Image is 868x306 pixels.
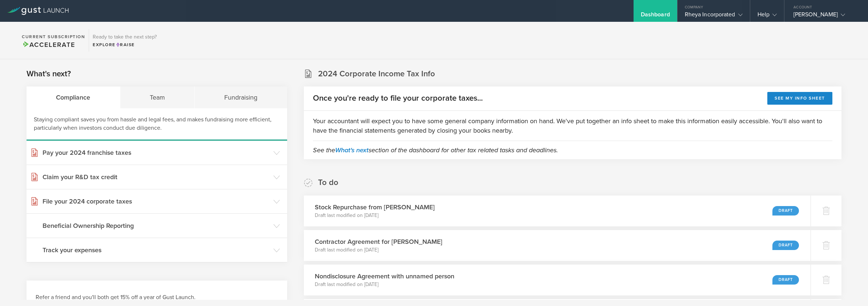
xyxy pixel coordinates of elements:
[304,265,811,295] div: Nondisclosure Agreement with unnamed personDraft last modified on [DATE]Draft
[315,271,454,281] h3: Nondisclosure Agreement with unnamed person
[832,271,868,306] iframe: Chat Widget
[641,11,670,22] div: Dashboard
[304,230,811,261] div: Contractor Agreement for [PERSON_NAME]Draft last modified on [DATE]Draft
[43,221,270,230] h3: Beneficial Ownership Reporting
[313,93,483,104] h2: Once you're ready to file your corporate taxes...
[315,212,435,219] p: Draft last modified on [DATE]
[22,35,85,39] h2: Current Subscription
[43,172,270,182] h3: Claim your R&D tax credit
[767,92,832,105] button: See my info sheet
[335,146,369,154] a: What's next
[685,11,743,22] div: Rheya Incorporated
[772,206,799,216] div: Draft
[43,148,270,157] h3: Pay your 2024 franchise taxes
[758,11,777,22] div: Help
[772,275,799,285] div: Draft
[22,41,75,49] span: Accelerate
[195,86,287,108] div: Fundraising
[36,293,278,302] h3: Refer a friend and you'll both get 15% off a year of Gust Launch.
[315,237,442,246] h3: Contractor Agreement for [PERSON_NAME]
[93,41,157,48] div: Explore
[304,196,811,226] div: Stock Repurchase from [PERSON_NAME]Draft last modified on [DATE]Draft
[313,146,558,154] em: See the section of the dashboard for other tax related tasks and deadlines.
[116,42,135,47] span: Raise
[27,69,71,79] h2: What's next?
[318,177,338,188] h2: To do
[772,241,799,250] div: Draft
[318,69,435,79] h2: 2024 Corporate Income Tax Info
[313,116,832,135] p: Your accountant will expect you to have some general company information on hand. We've put toget...
[89,29,160,52] div: Ready to take the next step?ExploreRaise
[43,245,270,255] h3: Track your expenses
[315,246,442,254] p: Draft last modified on [DATE]
[315,202,435,212] h3: Stock Repurchase from [PERSON_NAME]
[315,281,454,288] p: Draft last modified on [DATE]
[120,86,195,108] div: Team
[93,35,157,40] h3: Ready to take the next step?
[27,86,120,108] div: Compliance
[793,11,855,22] div: [PERSON_NAME]
[27,108,287,141] div: Staying compliant saves you from hassle and legal fees, and makes fundraising more efficient, par...
[43,197,270,206] h3: File your 2024 corporate taxes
